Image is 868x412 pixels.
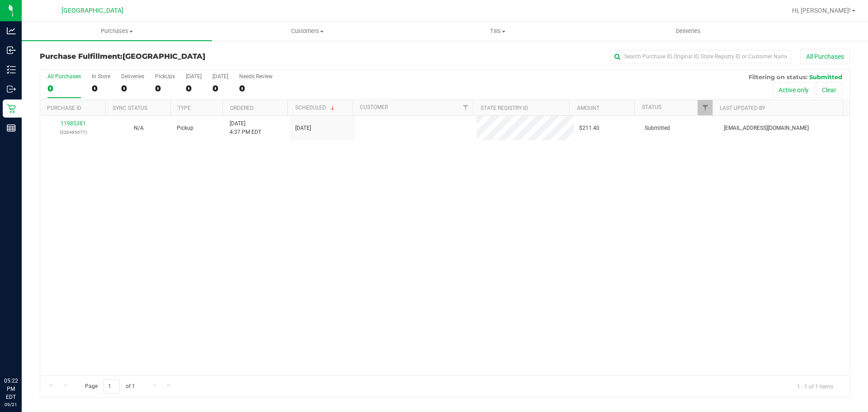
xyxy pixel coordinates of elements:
inline-svg: Inbound [7,46,16,55]
span: Hi, [PERSON_NAME]! [792,7,851,14]
a: Status [642,104,661,110]
div: 0 [186,83,202,94]
button: Active only [773,82,815,98]
span: [GEOGRAPHIC_DATA] [61,7,123,14]
a: 11985381 [61,120,86,127]
a: Scheduled [295,104,336,111]
a: Deliveries [593,22,783,41]
div: [DATE] [186,73,202,80]
div: All Purchases [47,73,81,80]
button: All Purchases [800,49,850,64]
a: Amount [577,105,599,111]
a: Type [178,105,191,111]
div: In Store [92,73,110,80]
span: [GEOGRAPHIC_DATA] [123,52,205,61]
span: Purchases [22,27,212,35]
iframe: Resource center [9,340,36,367]
div: [DATE] [212,73,228,80]
a: Customer [360,104,388,110]
inline-svg: Retail [7,104,16,113]
a: Purchase ID [47,105,81,111]
span: Pickup [177,124,193,133]
a: Ordered [230,105,254,111]
inline-svg: Analytics [7,26,16,35]
span: [DATE] [295,124,311,133]
inline-svg: Outbound [7,85,16,94]
span: Tills [403,27,592,35]
h3: Purchase Fulfillment: [40,52,310,61]
a: State Registry ID [481,105,528,111]
div: 0 [155,83,175,94]
div: 0 [212,83,228,94]
a: Last Updated By [720,105,765,111]
input: 1 [104,379,120,393]
inline-svg: Inventory [7,65,16,74]
a: Tills [402,22,593,41]
span: Not Applicable [134,125,144,131]
div: 0 [121,83,144,94]
div: Needs Review [239,73,273,80]
span: $211.40 [579,124,599,133]
a: Sync Status [113,105,147,111]
span: Filtering on status: [749,73,807,81]
span: Submitted [809,73,842,81]
span: 1 - 1 of 1 items [790,379,840,393]
a: Filter [698,100,712,115]
div: Deliveries [121,73,144,80]
a: Customers [212,22,402,41]
a: Filter [458,100,473,115]
inline-svg: Reports [7,123,16,133]
div: PickUps [155,73,175,80]
input: Search Purchase ID, Original ID, State Registry ID or Customer Name... [610,50,791,63]
a: Purchases [22,22,212,41]
div: 0 [92,83,110,94]
p: 09/21 [4,401,18,408]
span: Page of 1 [77,379,142,393]
span: Customers [212,27,402,35]
p: 05:22 PM EDT [4,377,18,401]
div: 0 [239,83,273,94]
p: (326485077) [46,128,100,137]
span: Submitted [645,124,670,133]
span: [DATE] 4:37 PM EDT [230,119,261,137]
div: 0 [47,83,81,94]
span: [EMAIL_ADDRESS][DOMAIN_NAME] [724,124,809,133]
button: Clear [816,82,842,98]
span: Deliveries [664,27,713,35]
button: N/A [134,124,144,133]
